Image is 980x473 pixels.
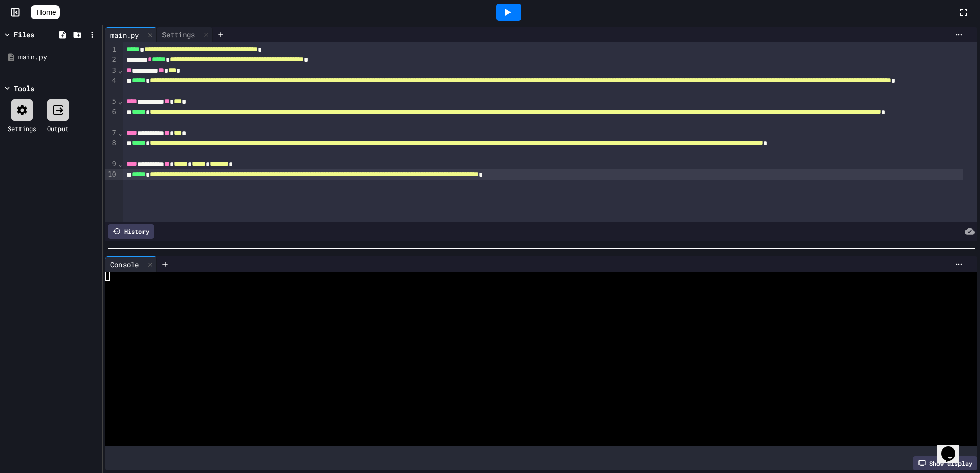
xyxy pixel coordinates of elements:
[105,169,118,180] div: 10
[108,224,154,239] div: History
[118,66,123,74] span: Fold line
[105,256,157,272] div: Console
[118,128,123,137] span: Fold line
[157,29,200,40] div: Settings
[8,124,36,133] div: Settings
[105,76,118,97] div: 4
[118,160,123,168] span: Fold line
[105,159,118,169] div: 9
[105,66,118,76] div: 3
[105,45,118,55] div: 1
[118,97,123,105] span: Fold line
[37,7,56,17] span: Home
[105,259,144,270] div: Console
[14,29,34,40] div: Files
[47,124,69,133] div: Output
[105,107,118,128] div: 6
[105,27,157,42] div: main.py
[18,52,98,62] div: main.py
[913,456,977,470] div: Show display
[105,128,118,138] div: 7
[105,138,118,159] div: 8
[105,97,118,107] div: 5
[105,30,144,40] div: main.py
[105,55,118,65] div: 2
[31,5,60,19] a: Home
[157,27,213,42] div: Settings
[937,432,970,463] iframe: chat widget
[14,83,34,94] div: Tools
